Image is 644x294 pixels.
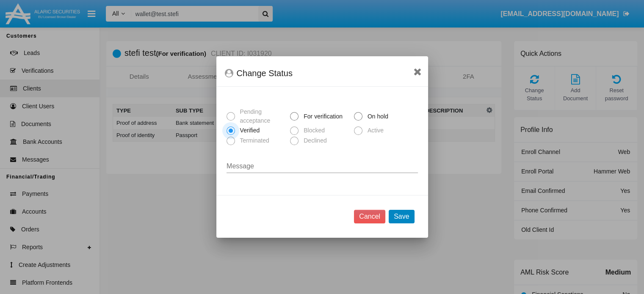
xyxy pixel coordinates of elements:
span: Terminated [235,136,271,145]
div: Change Status [225,66,420,80]
span: Declined [299,136,329,145]
span: Verified [235,126,262,135]
span: Blocked [299,126,327,135]
span: Active [362,126,386,135]
span: Pending acceptance [235,107,287,125]
span: For verification [299,112,345,121]
button: Cancel [354,210,385,223]
span: On hold [362,112,390,121]
button: Save [389,210,414,223]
